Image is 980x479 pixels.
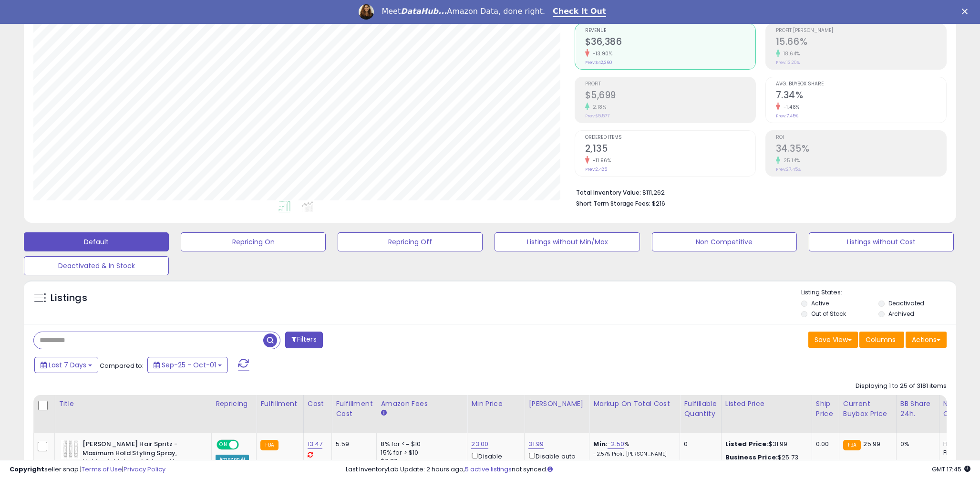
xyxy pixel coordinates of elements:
div: FBA: 5 [943,440,975,448]
div: 0% [900,440,932,448]
p: Listing States: [801,288,956,297]
div: 0 [684,440,713,448]
small: -13.90% [589,50,613,57]
span: Revenue [585,28,755,33]
div: Fulfillment [260,399,299,409]
div: 8% for <= $10 [381,440,460,448]
div: Fulfillable Quantity [684,399,717,419]
small: Prev: 2,425 [585,167,607,172]
span: Last 7 Days [49,360,86,370]
button: Columns [859,332,904,348]
small: Prev: $5,577 [585,113,609,119]
div: Displaying 1 to 25 of 3181 items [856,382,947,391]
b: Short Term Storage Fees: [576,199,650,208]
b: [PERSON_NAME] Hair Spritz - Maximum Hold Styling Spray, Lightweight, Lauryl & Laureth Sulfate Fre... [83,440,198,478]
strong: Copyright [10,465,44,474]
button: Last 7 Days [34,357,98,373]
span: Columns [866,335,896,344]
button: Filters [285,332,322,348]
button: Sep-25 - Oct-01 [147,357,228,373]
label: Deactivated [888,299,924,307]
button: Repricing Off [338,232,483,251]
h2: 34.35% [776,143,946,156]
span: 2025-10-9 17:45 GMT [932,465,970,474]
h5: Listings [51,292,87,305]
small: -1.48% [780,104,800,111]
button: Non Competitive [652,232,797,251]
span: Ordered Items [585,135,755,140]
label: Active [811,299,829,307]
div: Meet Amazon Data, done right. [382,7,545,16]
div: FBM: 13 [943,448,975,457]
div: 15% for > $10 [381,448,460,457]
button: Deactivated & In Stock [24,256,169,275]
small: Prev: 7.45% [776,113,798,119]
span: 25.99 [863,439,880,448]
span: Avg. Buybox Share [776,82,946,87]
h2: 7.34% [776,90,946,103]
div: Listed Price [725,399,808,409]
div: Ship Price [816,399,835,419]
b: Total Inventory Value: [576,188,641,197]
th: The percentage added to the cost of goods (COGS) that forms the calculator for Min & Max prices. [589,395,680,433]
small: Prev: 13.20% [776,60,800,65]
button: Save View [808,332,858,348]
a: Terms of Use [82,465,122,474]
a: 23.00 [471,439,488,449]
button: Default [24,232,169,251]
label: Out of Stock [811,310,846,318]
div: Min Price [471,399,520,409]
span: ROI [776,135,946,140]
span: OFF [237,441,253,449]
span: Profit [PERSON_NAME] [776,28,946,33]
a: 31.99 [528,439,544,449]
a: Check It Out [553,7,606,17]
li: $111,262 [576,186,939,198]
div: [PERSON_NAME] [528,399,585,409]
span: Sep-25 - Oct-01 [162,360,216,370]
img: 41RiiHpxFHL._SL40_.jpg [61,440,80,459]
small: 2.18% [589,104,607,111]
small: FBA [843,440,861,450]
div: Cost [308,399,328,409]
small: Amazon Fees. [381,409,386,417]
h2: 15.66% [776,36,946,49]
a: 13.47 [308,439,323,449]
small: Prev: $42,260 [585,60,612,65]
div: 5.59 [336,440,369,448]
div: Num of Comp. [943,399,978,419]
div: Last InventoryLab Update: 2 hours ago, not synced. [346,465,970,474]
span: $216 [652,199,665,208]
div: Amazon Fees [381,399,463,409]
a: -2.50 [608,439,624,449]
div: % [593,440,672,458]
div: seller snap | | [10,465,165,474]
div: 0.00 [816,440,832,448]
small: FBA [260,440,278,450]
b: Listed Price: [725,439,769,448]
h2: $5,699 [585,90,755,103]
span: Profit [585,82,755,87]
a: Privacy Policy [124,465,165,474]
a: 5 active listings [465,465,512,474]
button: Listings without Cost [809,232,954,251]
span: Compared to: [100,361,144,370]
div: Close [962,9,971,14]
span: ON [217,441,229,449]
b: Min: [593,439,608,448]
div: BB Share 24h. [900,399,935,419]
h2: $36,386 [585,36,755,49]
small: Prev: 27.45% [776,167,801,172]
button: Repricing On [181,232,326,251]
small: 25.14% [780,157,800,164]
label: Archived [888,310,914,318]
div: Markup on Total Cost [593,399,676,409]
div: Current Buybox Price [843,399,892,419]
div: $31.99 [725,440,805,448]
h2: 2,135 [585,143,755,156]
small: 18.64% [780,50,800,57]
i: DataHub... [401,7,447,16]
small: -11.96% [589,157,611,164]
button: Listings without Min/Max [495,232,640,251]
div: Fulfillment Cost [336,399,372,419]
